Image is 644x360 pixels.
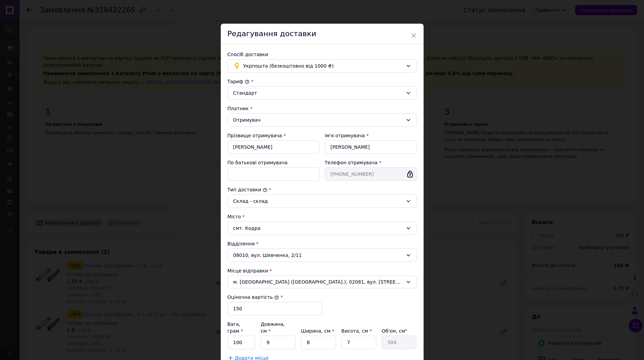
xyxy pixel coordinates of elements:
div: смт. Кодра [228,221,417,235]
label: Прізвище отримувача [228,133,282,138]
label: Довжина, см [261,321,285,334]
span: Укрпошта (безкоштовно від 1000 ₴) [243,62,403,70]
div: Спосіб доставки [228,51,417,58]
label: Вага, грам [228,321,243,334]
div: Стандарт [233,89,403,97]
label: Ширина, см [301,328,334,334]
div: Редагування доставки [221,24,424,44]
div: Отримувач [233,116,403,124]
label: Ім'я отримувача [325,133,365,138]
div: Відділення [228,240,417,247]
div: Тип доставки [228,186,417,193]
div: Місце відправки [228,267,417,274]
label: Висота, см [341,328,372,334]
div: Тариф [228,78,417,85]
label: Оціночна вартість [228,294,279,300]
div: Платник [228,105,417,112]
div: Склад - склад [233,197,403,205]
span: м. [GEOGRAPHIC_DATA] ([GEOGRAPHIC_DATA].); 02081, вул. [STREET_ADDRESS] [233,279,403,285]
label: Телефон отримувача [325,160,378,165]
div: 08010, вул. Шевченка, 2/11 [228,248,417,262]
div: Об'єм, см³ [382,328,416,334]
span: × [411,30,417,41]
input: +380 [325,167,417,181]
div: Місто [228,213,417,220]
label: По батькові отримувача [228,160,288,165]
